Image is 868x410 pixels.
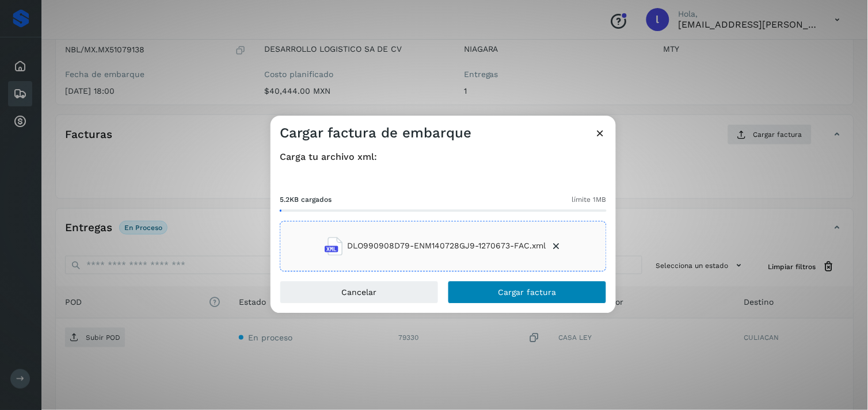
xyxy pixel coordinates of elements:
[280,125,471,141] h3: Cargar factura de embarque
[280,194,332,205] span: 5.2KB cargados
[280,281,439,304] button: Cancelar
[348,240,546,252] span: DLO990908D79-ENM140728GJ9-1270673-FAC.xml
[280,151,607,162] h4: Carga tu archivo xml:
[342,288,377,296] span: Cancelar
[448,281,607,304] button: Cargar factura
[572,194,607,205] span: límite 1MB
[498,288,557,296] span: Cargar factura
